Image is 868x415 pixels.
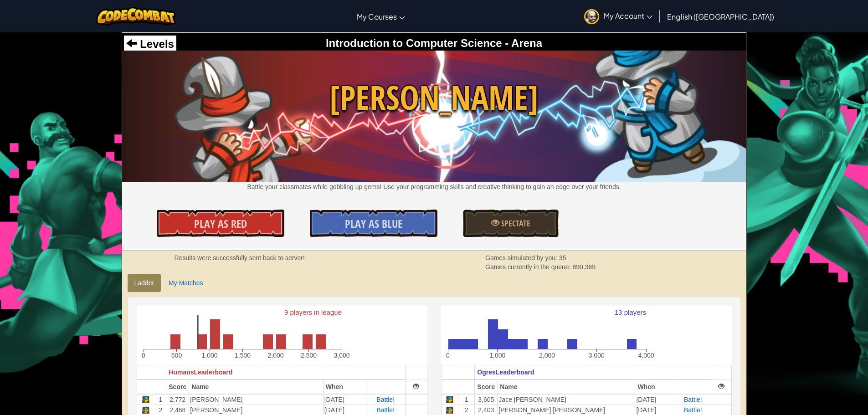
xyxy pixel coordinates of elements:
[155,405,166,415] td: 2
[284,308,342,316] text: 9 players in league
[376,406,395,414] a: Battle!
[684,396,702,403] a: Battle!
[155,394,166,405] td: 1
[667,12,774,21] span: English ([GEOGRAPHIC_DATA])
[142,352,145,359] text: 0
[489,352,505,359] text: 1,000
[458,394,475,405] td: 1
[334,352,349,359] text: 3,000
[475,394,498,405] td: 3,605
[137,405,155,415] td: Python
[485,254,559,261] span: Games simulated by you:
[323,405,366,415] td: [DATE]
[446,352,450,359] text: 0
[496,369,534,376] span: Leaderboard
[323,379,366,394] th: When
[175,254,305,261] strong: Results were successfully sent back to server!
[267,352,283,359] text: 2,000
[194,216,247,231] span: Play As Red
[614,308,646,316] text: 13 players
[475,379,498,394] th: Score
[126,38,174,50] a: Levels
[498,394,635,405] td: Jace [PERSON_NAME]
[475,405,498,415] td: 2,403
[122,182,746,191] p: Battle your classmates while gobbling up gems! Use your programming skills and creative thinking ...
[588,352,604,359] text: 3,000
[201,352,217,359] text: 1,000
[96,7,176,26] img: CodeCombat logo
[194,369,233,376] span: Leaderboard
[122,51,746,182] img: Wakka Maul
[463,210,559,237] a: Spectate
[539,352,555,359] text: 2,000
[122,74,746,121] span: [PERSON_NAME]
[441,394,458,405] td: Python
[477,369,495,376] span: Ogres
[189,379,323,394] th: Name
[638,352,654,359] text: 4,000
[189,394,323,405] td: [PERSON_NAME]
[234,352,250,359] text: 1,500
[635,394,675,405] td: [DATE]
[485,263,572,271] span: Games currently in the queue:
[584,9,599,24] img: avatar
[128,274,161,292] a: Ladder
[635,379,675,394] th: When
[169,369,194,376] span: Humans
[326,37,502,49] span: Introduction to Computer Science
[498,405,635,415] td: [PERSON_NAME] [PERSON_NAME]
[458,405,475,415] td: 2
[166,379,189,394] th: Score
[357,12,397,21] span: My Courses
[189,405,323,415] td: [PERSON_NAME]
[352,4,410,29] a: My Courses
[162,274,210,292] a: My Matches
[137,394,155,405] td: Python
[498,379,635,394] th: Name
[376,396,395,403] a: Battle!
[499,218,530,229] span: Spectate
[604,11,652,20] span: My Account
[559,254,566,261] span: 35
[502,37,542,49] span: - Arena
[441,405,458,415] td: Python
[572,263,596,271] span: 890,369
[166,405,189,415] td: 2,468
[580,2,657,31] a: My Account
[345,216,402,231] span: Play As Blue
[635,405,675,415] td: [DATE]
[300,352,316,359] text: 2,500
[166,394,189,405] td: 2,772
[171,352,182,359] text: 500
[323,394,366,405] td: [DATE]
[137,38,174,50] span: Levels
[684,406,702,414] a: Battle!
[663,4,779,29] a: English ([GEOGRAPHIC_DATA])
